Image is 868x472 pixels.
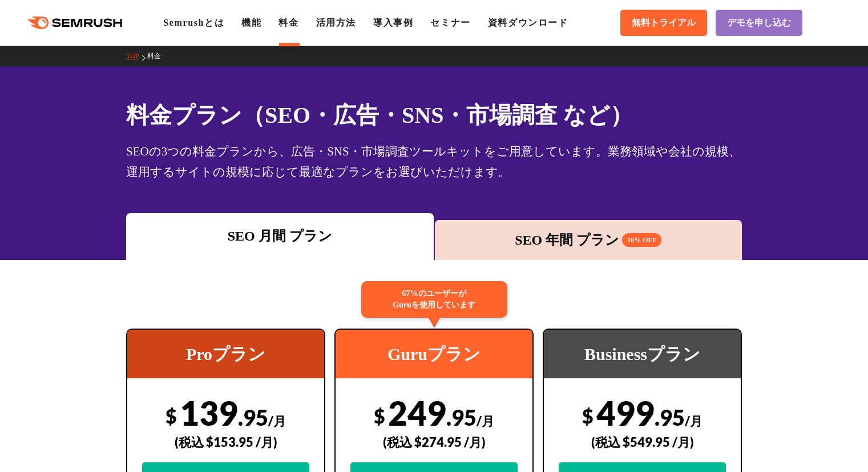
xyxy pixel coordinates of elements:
[336,330,532,378] div: Guruプラン
[622,233,661,247] span: 16% OFF
[446,404,477,430] span: .95
[126,98,742,132] h1: 料金プラン（SEO・広告・SNS・市場調査 など）
[655,404,685,430] span: .95
[127,330,324,378] div: Proプラン
[716,10,802,36] a: デモを申し込む
[350,422,518,462] div: (税込 $274.95 /月)
[316,18,356,27] a: 活用方法
[544,330,741,378] div: Businessプラン
[163,18,224,27] a: Semrushとは
[559,422,726,462] div: (税込 $549.95 /月)
[142,422,309,462] div: (税込 $153.95 /月)
[441,230,737,250] div: SEO 年間 プラン
[685,413,703,429] span: /月
[488,18,568,27] a: 資料ダウンロード
[477,413,494,429] span: /月
[238,404,268,430] span: .95
[620,10,707,36] a: 無料トライアル
[268,413,286,429] span: /月
[126,52,147,60] a: TOP
[373,18,413,27] a: 導入事例
[132,226,428,246] div: SEO 月間 プラン
[582,404,594,427] span: $
[278,18,298,27] a: 料金
[430,18,470,27] a: セミナー
[165,404,177,427] span: $
[632,17,696,29] span: 無料トライアル
[241,18,261,27] a: 機能
[361,281,507,318] div: 67%のユーザーが Guruを使用しています
[727,17,791,29] span: デモを申し込む
[147,52,169,60] a: 料金
[374,404,385,427] span: $
[126,141,742,182] div: SEOの3つの料金プランから、広告・SNS・市場調査ツールキットをご用意しています。業務領域や会社の規模、運用するサイトの規模に応じて最適なプランをお選びいただけます。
